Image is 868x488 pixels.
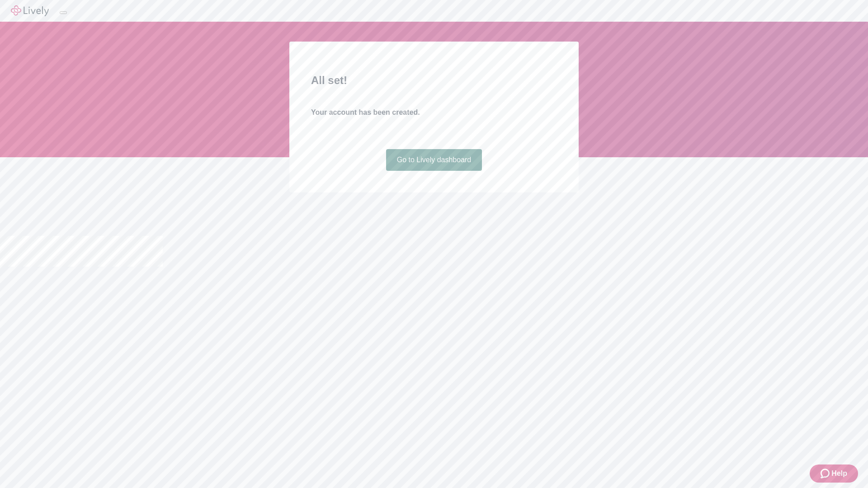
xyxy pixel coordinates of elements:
[386,149,482,171] a: Go to Lively dashboard
[831,468,847,479] span: Help
[821,468,831,479] svg: Zendesk support icon
[311,72,557,89] h2: All set!
[11,5,49,16] img: Lively
[810,465,858,483] button: Zendesk support iconHelp
[311,107,557,118] h4: Your account has been created.
[60,11,67,14] button: Log out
